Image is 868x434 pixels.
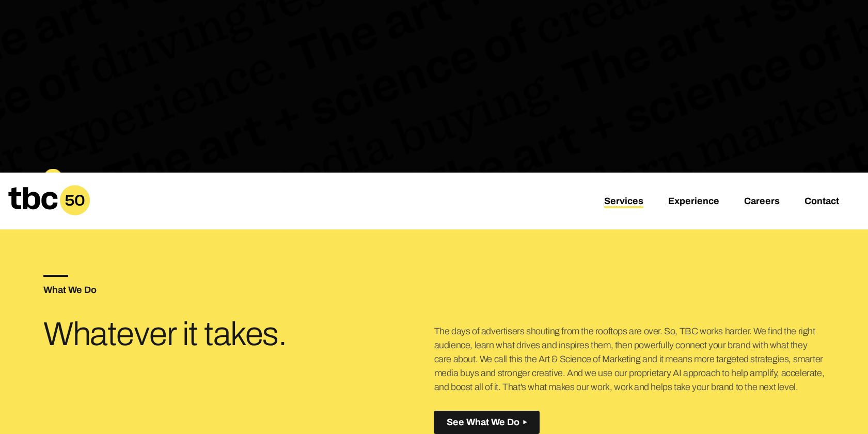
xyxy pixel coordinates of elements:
h5: What We Do [43,285,434,295]
a: Contact [804,196,839,208]
a: Careers [744,196,780,208]
a: Services [604,196,643,208]
a: Experience [668,196,719,208]
a: Home [8,208,90,219]
p: The days of advertisers shouting from the rooftops are over. So, TBC works harder. We find the ri... [434,324,824,394]
span: See What We Do [446,417,519,428]
h3: Whatever it takes. [43,319,304,349]
button: See What We Do [434,411,540,434]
